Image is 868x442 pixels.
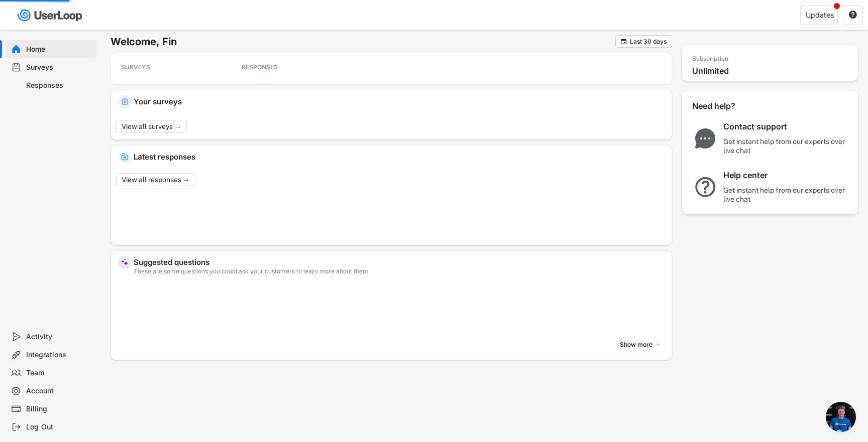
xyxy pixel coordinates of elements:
div: Get instant help from our experts over live chat [723,137,849,155]
div: Subscription [692,55,728,63]
div: Integrations [26,350,92,360]
img: ChatMajor.svg [692,128,718,149]
div: Team [26,368,92,378]
div: Unlimited [692,66,853,76]
div: Home [26,45,92,54]
button:  [620,38,627,45]
div: Your surveys [134,98,664,105]
div: Responses [26,81,92,90]
h6: Welcome, Fin [111,35,615,48]
a: Open chat [826,402,856,432]
div: Get instant help from our experts over live chat [723,186,849,204]
div: SURVEYS [121,63,211,71]
button: View all surveys → [116,120,187,133]
img: userloop-logo-01.svg [15,5,86,26]
div: Contact support [723,121,849,132]
div: Activity [26,332,92,342]
button:  [848,11,857,20]
div: RESPONSES [242,63,332,71]
img: IncomingMajor.svg [121,153,129,161]
button: View all responses → [116,173,195,186]
div: Need help? [692,101,763,111]
div: Updates [806,12,834,19]
text:  [849,10,857,19]
div: Billing [26,404,92,414]
div: Account [26,386,92,396]
img: MagicMajor%20%28Purple%29.svg [121,258,129,266]
div: Surveys [26,63,92,72]
div: These are some questions you could ask your customers to learn more about them [134,268,664,274]
div: Last 30 days [630,39,667,45]
text:  [621,38,627,45]
div: Latest responses [134,153,664,161]
div: Suggested questions [134,258,664,266]
img: QuestionMarkInverseMajor.svg [692,177,718,197]
button: Show more → [616,337,664,352]
div: Log Out [26,422,92,432]
div: Help center [723,170,849,181]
